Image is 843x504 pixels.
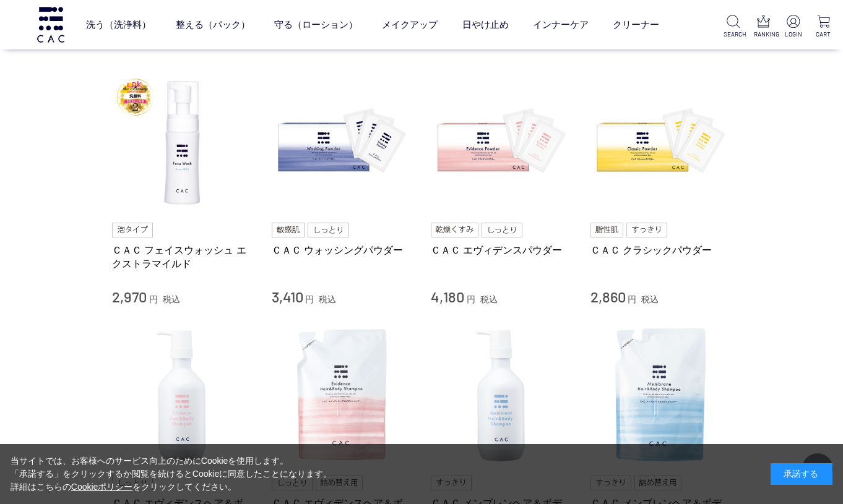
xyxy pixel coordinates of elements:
[533,8,589,41] a: インナーケア
[272,223,305,237] img: 敏感肌
[784,15,803,39] a: LOGIN
[431,288,464,305] span: 4,180
[590,325,732,466] img: ＣＡＣ メンブレンヘア＆ボディシャンプー400mlレフィル
[462,8,509,41] a: 日やけ止め
[480,294,498,304] span: 税込
[319,294,336,304] span: 税込
[112,223,153,237] img: 泡タイプ
[176,8,250,41] a: 整える（パック）
[724,30,743,39] p: SEARCH
[613,8,659,41] a: クリーナー
[754,30,773,39] p: RANKING
[305,294,314,304] span: 円
[86,8,151,41] a: 洗う（洗浄料）
[112,288,147,305] span: 2,970
[814,15,833,39] a: CART
[112,72,253,213] img: ＣＡＣ フェイスウォッシュ エクストラマイルド
[784,30,803,39] p: LOGIN
[590,288,626,305] span: 2,860
[771,463,832,485] div: 承諾する
[590,244,732,257] a: ＣＡＣ クラシックパウダー
[272,244,413,257] a: ＣＡＣ ウォッシングパウダー
[431,244,572,257] a: ＣＡＣ エヴィデンスパウダー
[724,15,743,39] a: SEARCH
[590,72,732,213] img: ＣＡＣ クラシックパウダー
[431,72,572,213] img: ＣＡＣ エヴィデンスパウダー
[308,223,348,237] img: しっとり
[112,325,253,466] img: ＣＡＣ エヴィデンスヘア＆ボディシャンプー500ml
[149,294,158,304] span: 円
[626,223,667,237] img: すっきり
[590,223,623,237] img: 脂性肌
[431,223,478,237] img: 乾燥くすみ
[71,482,133,492] a: Cookieポリシー
[482,223,522,237] img: しっとり
[274,8,358,41] a: 守る（ローション）
[641,294,659,304] span: 税込
[628,294,636,304] span: 円
[11,455,332,493] div: 当サイトでは、お客様へのサービス向上のためにCookieを使用します。 「承諾する」をクリックするか閲覧を続けるとCookieに同意したことになります。 詳細はこちらの をクリックしてください。
[35,7,66,42] img: logo
[112,244,253,270] a: ＣＡＣ フェイスウォッシュ エクストラマイルド
[272,72,413,213] img: ＣＡＣ ウォッシングパウダー
[272,288,303,305] span: 3,410
[382,8,438,41] a: メイクアップ
[814,30,833,39] p: CART
[431,325,572,466] img: ＣＡＣ メンブレンヘア＆ボディシャンプー500ml
[272,325,413,466] img: ＣＡＣ エヴィデンスヘア＆ボディシャンプー400mlレフィル
[754,15,773,39] a: RANKING
[467,294,475,304] span: 円
[163,294,180,304] span: 税込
